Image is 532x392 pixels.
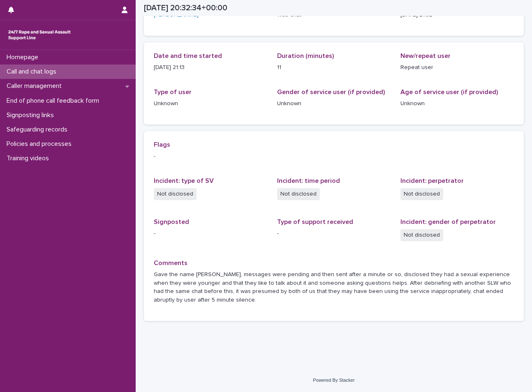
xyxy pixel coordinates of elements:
p: Gave the name [PERSON_NAME], messages were pending and then sent after a minute or so, disclosed ... [154,270,514,304]
img: rhQMoQhaT3yELyF149Cw [7,27,72,43]
p: Training videos [3,154,56,162]
span: Signposted [154,219,189,225]
p: 11 [277,63,391,72]
span: Incident: gender of perpetrator [400,219,496,225]
span: Not disclosed [400,229,443,241]
p: - [154,152,514,161]
span: Incident: type of SV [154,178,214,184]
h2: [DATE] 20:32:34+00:00 [144,3,227,13]
p: Unknown [400,99,514,108]
p: - [154,229,267,238]
p: Safeguarding records [3,126,74,134]
span: Gender of service user (if provided) [277,89,385,95]
p: Repeat user [400,63,514,72]
span: Not disclosed [277,188,320,200]
p: Caller management [3,82,68,90]
span: Type of support received [277,219,353,225]
span: Not disclosed [154,188,197,200]
span: Flags [154,141,170,148]
span: Duration (minutes) [277,53,334,59]
span: Comments [154,260,187,266]
span: Type of user [154,89,192,95]
p: Unknown [154,99,267,108]
p: Unknown [277,99,391,108]
span: Not disclosed [400,188,443,200]
span: Incident: perpetrator [400,178,464,184]
p: Call and chat logs [3,68,63,76]
span: Age of service user (if provided) [400,89,498,95]
span: New/repeat user [400,53,451,59]
span: Date and time started [154,53,222,59]
p: End of phone call feedback form [3,97,106,105]
a: Powered By Stacker [313,378,354,383]
p: [DATE] 21:13 [154,63,267,72]
p: Homepage [3,53,45,61]
span: Incident: time period [277,178,340,184]
p: Signposting links [3,111,60,119]
p: - [277,229,391,238]
p: Policies and processes [3,140,78,148]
